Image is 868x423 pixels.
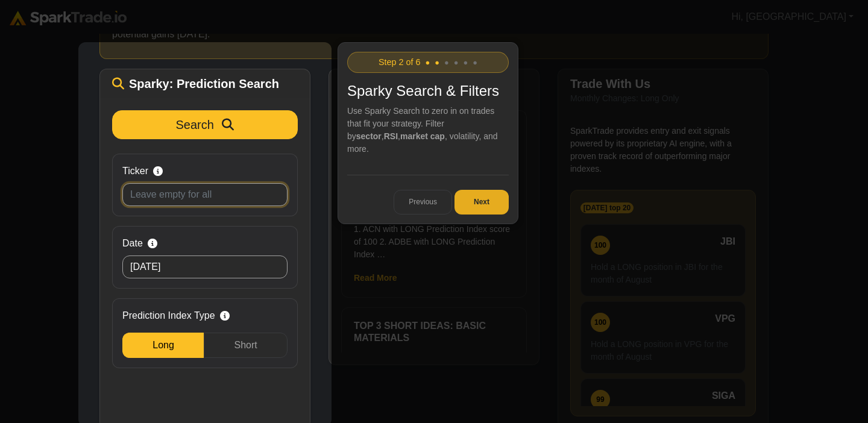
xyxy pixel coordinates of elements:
span: Search [176,118,214,131]
span: ● [444,58,449,67]
div: Step 2 of 6 [347,52,509,73]
span: Prediction Index Type [122,309,215,323]
span: ● [435,58,439,67]
span: Sparky: Prediction Search [129,77,279,91]
div: Long [122,333,204,358]
button: Search [112,110,298,139]
strong: sector [356,131,382,141]
input: Leave empty for all [122,183,288,206]
span: ● [426,58,430,67]
div: Short [204,333,288,358]
span: ● [454,58,459,67]
strong: market cap [400,131,445,141]
span: ● [464,58,468,67]
button: Next [454,190,509,215]
span: Date [122,236,143,251]
span: Short [234,340,257,350]
p: Use Sparky Search to zero in on trades that fit your strategy. Filter by , , , volatility, and more. [347,105,509,155]
span: Ticker [122,164,148,178]
span: ● [473,58,477,67]
button: Previous [394,190,452,215]
strong: RSI [384,131,398,141]
span: Long [153,340,174,350]
h4: Sparky Search & Filters [347,83,509,100]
